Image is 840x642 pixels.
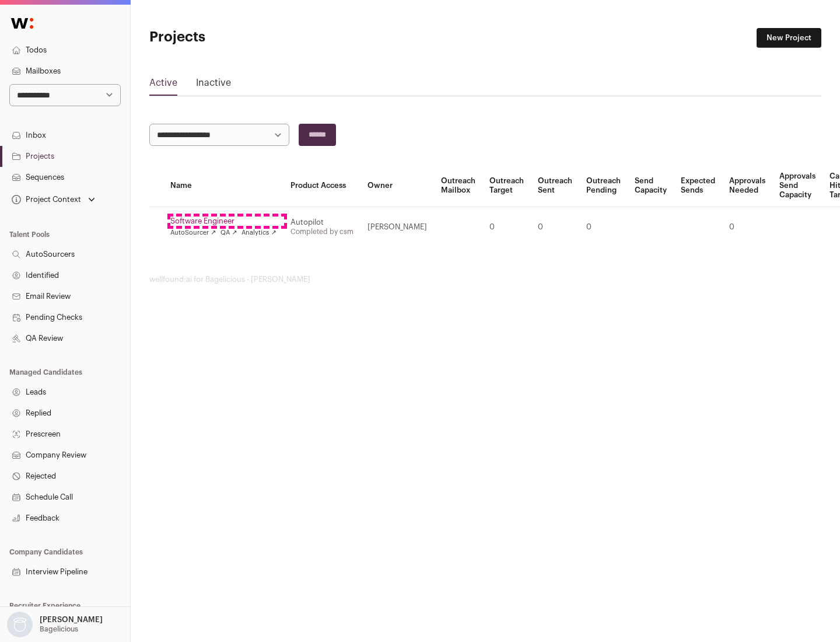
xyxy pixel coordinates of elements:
[40,615,103,624] p: [PERSON_NAME]
[220,228,237,238] a: QA ↗
[482,207,531,247] td: 0
[149,76,177,95] a: Active
[531,165,579,207] th: Outreach Sent
[290,228,353,235] a: Completed by csm
[722,207,772,247] td: 0
[149,28,373,47] h1: Projects
[628,165,674,207] th: Send Capacity
[531,207,579,247] td: 0
[290,218,353,227] div: Autopilot
[9,195,81,204] div: Project Context
[360,207,434,247] td: [PERSON_NAME]
[283,165,360,207] th: Product Access
[196,76,231,95] a: Inactive
[772,165,822,207] th: Approvals Send Capacity
[757,28,821,48] a: New Project
[722,165,772,207] th: Approvals Needed
[360,165,434,207] th: Owner
[242,228,276,238] a: Analytics ↗
[434,165,482,207] th: Outreach Mailbox
[674,165,722,207] th: Expected Sends
[482,165,531,207] th: Outreach Target
[149,275,821,284] footer: wellfound:ai for Bagelicious - [PERSON_NAME]
[9,191,97,208] button: Open dropdown
[5,12,40,35] img: Wellfound
[5,612,105,637] button: Open dropdown
[579,165,628,207] th: Outreach Pending
[40,624,78,634] p: Bagelicious
[579,207,628,247] td: 0
[170,217,276,226] a: Software Engineer
[170,228,216,238] a: AutoSourcer ↗
[7,612,33,637] img: nopic.png
[163,165,283,207] th: Name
